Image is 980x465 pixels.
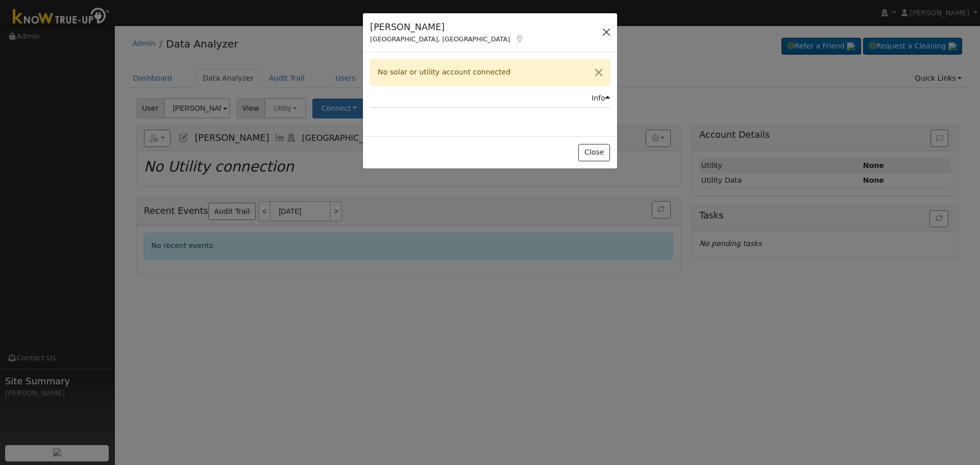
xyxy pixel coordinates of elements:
[578,144,609,161] button: Close
[515,35,524,43] a: Map
[592,93,610,104] div: Info
[588,60,609,85] button: Close
[370,20,524,34] h5: [PERSON_NAME]
[370,35,510,43] span: [GEOGRAPHIC_DATA], [GEOGRAPHIC_DATA]
[370,59,610,85] div: No solar or utility account connected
